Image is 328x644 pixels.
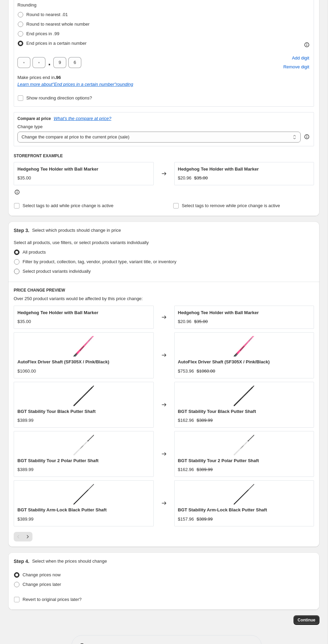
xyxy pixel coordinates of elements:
[17,82,133,87] i: Learn more about " End prices in a certain number " rounding
[178,516,194,523] div: $157.96
[23,572,60,577] span: Change prices now
[182,203,280,208] span: Select tags to remove while price change is active
[197,466,213,473] strike: $389.99
[17,166,98,172] span: Hedgehog Tee Holder with Ball Marker
[26,41,86,46] span: End prices in a certain number
[23,259,176,264] span: Filter by product, collection, tag, vendor, product type, variant title, or inventory
[17,409,96,414] span: BGT Stability Tour Black Putter Shaft
[55,75,61,80] b: .96
[17,417,33,424] div: $389.99
[14,227,29,234] h2: Step 3.
[14,532,32,541] nav: Pagination
[54,116,111,121] button: What's the compare at price?
[298,617,315,623] span: Continue
[178,368,194,375] div: $753.96
[68,57,81,68] input: ﹡
[17,116,51,121] h3: Compare at price
[17,507,107,512] span: BGT Stability Arm-Lock Black Putter Shaft
[178,166,259,172] span: Hedgehog Tee Holder with Ball Marker
[14,287,314,293] h6: PRICE CHANGE PREVIEW
[178,466,194,473] div: $162.96
[47,57,51,68] span: .
[26,12,68,17] span: Round to nearest .01
[178,359,270,364] span: AutoFlex Driver Shaft (SF305X / Pink/Black)
[14,558,29,565] h2: Step 4.
[234,484,254,505] img: golf-putter-shaft-BGT-Stability-Tour2Armlock_489c0883-a9f7-4c1a-8a54-1a309e2d9c11_80x.png
[197,368,215,375] strike: $1060.00
[178,409,256,414] span: BGT Stability Tour Black Putter Shaft
[283,64,309,70] span: Remove digit
[17,124,43,129] span: Change type
[17,310,98,315] span: Hedgehog Tee Holder with Ball Marker
[32,57,45,68] input: ﹡
[23,582,61,587] span: Change prices later
[23,250,46,255] span: All products
[23,269,91,274] span: Select product variants individually
[23,597,82,602] span: Revert to original prices later?
[303,133,310,140] div: help
[178,318,192,325] div: $20.96
[178,458,259,463] span: BGT Stability Tour 2 Polar Putter Shaft
[17,516,33,523] div: $389.99
[73,336,94,357] img: AutoFlex-Iron-_Black_Pink_ddc353f8-d8dc-40e3-886b-98e2e32bcc9b_80x.jpg
[26,95,92,100] span: Show rounding direction options?
[17,2,37,8] span: Rounding
[17,75,61,80] span: Make prices end in
[53,57,66,68] input: ﹡
[178,310,259,315] span: Hedgehog Tee Holder with Ball Marker
[282,63,310,71] button: Remove placeholder
[194,318,208,325] strike: $35.00
[73,435,94,455] img: BGT-STABILITY-TOUR-2-POLAR-PUTTER-SHAFT_80x.jpg
[178,507,267,512] span: BGT Stability Arm-Lock Black Putter Shaft
[291,54,310,63] button: Add placeholder
[14,153,314,159] h6: STOREFRONT EXAMPLE
[23,203,113,208] span: Select tags to add while price change is active
[26,31,59,36] span: End prices in .99
[17,57,30,68] input: ﹡
[197,516,213,523] strike: $389.99
[32,558,107,565] p: Select when the prices should change
[14,296,143,301] span: Over 250 product variants would be affected by this price change:
[17,368,36,375] div: $1060.00
[17,458,98,463] span: BGT Stability Tour 2 Polar Putter Shaft
[73,386,94,406] img: Stability_Tour_Black_1024x1024_4f44d549-cf9f-48b7-92cb-7c4a9aa41385_80x.jpg
[234,386,254,406] img: Stability_Tour_Black_1024x1024_4f44d549-cf9f-48b7-92cb-7c4a9aa41385_80x.jpg
[234,336,254,357] img: AutoFlex-Iron-_Black_Pink_ddc353f8-d8dc-40e3-886b-98e2e32bcc9b_80x.jpg
[23,532,32,541] button: Next
[32,227,121,234] p: Select which products should change in price
[17,82,133,87] a: Learn more about"End prices in a certain number"rounding
[234,435,254,455] img: BGT-STABILITY-TOUR-2-POLAR-PUTTER-SHAFT_80x.jpg
[17,466,33,473] div: $389.99
[293,615,319,625] button: Continue
[17,318,31,325] div: $35.00
[26,22,90,27] span: Round to nearest whole number
[197,417,213,424] strike: $389.99
[178,175,192,182] div: $20.96
[73,484,94,505] img: golf-putter-shaft-BGT-Stability-Tour2Armlock_489c0883-a9f7-4c1a-8a54-1a309e2d9c11_80x.png
[17,359,109,364] span: AutoFlex Driver Shaft (SF305X / Pink/Black)
[14,240,149,245] span: Select all products, use filters, or select products variants individually
[194,175,208,182] strike: $35.00
[178,417,194,424] div: $162.96
[292,55,309,62] span: Add digit
[17,175,31,182] div: $35.00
